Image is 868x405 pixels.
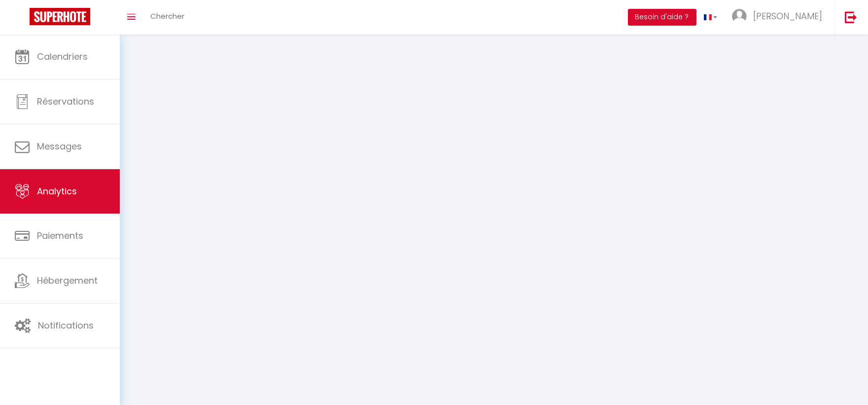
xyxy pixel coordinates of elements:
span: Hébergement [37,274,98,287]
button: Ouvrir le widget de chat LiveChat [8,4,37,34]
span: Messages [37,140,82,152]
span: [PERSON_NAME] [753,10,822,22]
button: Besoin d'aide ? [628,9,696,26]
span: Calendriers [37,50,88,63]
span: Réservations [37,95,94,108]
img: Super Booking [30,8,90,25]
span: Analytics [37,185,77,197]
span: Paiements [37,229,83,242]
img: ... [732,9,747,24]
span: Notifications [38,319,94,331]
img: logout [845,11,857,23]
span: Chercher [150,11,184,21]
